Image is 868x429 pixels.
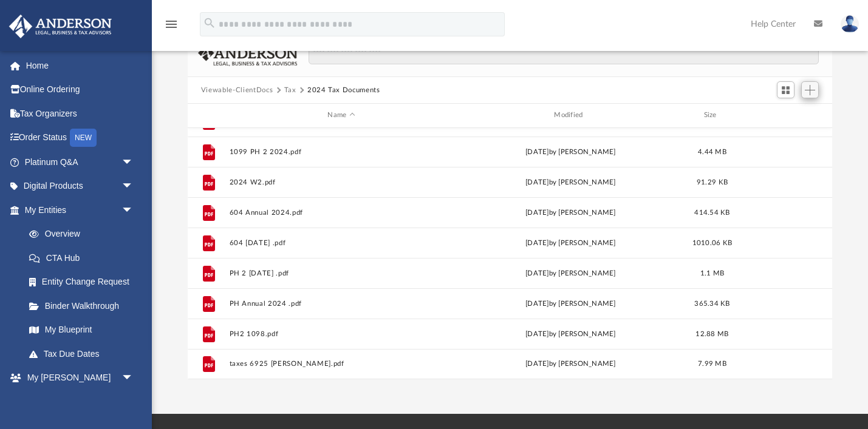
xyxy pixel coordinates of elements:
div: [DATE] by [PERSON_NAME] [459,237,683,248]
button: 2024 W2.pdf [229,178,453,186]
button: PH Annual 2024 .pdf [229,300,453,308]
button: 2024 Tax Documents [307,85,380,96]
div: id [193,110,224,121]
a: Home [9,53,152,78]
a: My [PERSON_NAME] Teamarrow_drop_down [9,366,146,405]
i: menu [164,17,179,32]
input: Search files and folders [309,41,819,64]
span: arrow_drop_down [121,174,146,199]
span: arrow_drop_down [121,198,146,223]
a: Online Ordering [9,78,152,102]
button: 604 Annual 2024.pdf [229,209,453,217]
a: Tax Due Dates [17,342,152,366]
a: menu [164,23,179,32]
span: 7.99 MB [698,360,726,367]
a: Order StatusNEW [9,126,152,150]
div: NEW [70,129,97,147]
span: 1.1 MB [700,269,725,276]
a: CTA Hub [17,246,152,270]
a: Tax Organizers [9,101,152,126]
button: PH2 1098.pdf [229,330,453,338]
div: Name [228,110,453,121]
div: [DATE] by [PERSON_NAME] [459,328,683,339]
button: Add [801,81,819,98]
button: Tax [284,85,296,96]
a: Platinum Q&Aarrow_drop_down [9,150,152,174]
a: Binder Walkthrough [17,294,152,318]
div: [DATE] by [PERSON_NAME] [459,207,683,218]
div: id [742,110,827,121]
button: 1099 PH 2 2024.pdf [229,148,453,156]
img: Anderson Advisors Platinum Portal [5,15,115,38]
button: PH 2 [DATE] .pdf [229,269,453,277]
span: 414.54 KB [694,209,730,215]
a: My Entitiesarrow_drop_down [9,198,152,222]
span: 4.44 MB [698,148,726,155]
div: [DATE] by [PERSON_NAME] [459,177,683,187]
img: User Pic [841,15,859,33]
div: [DATE] by [PERSON_NAME] [459,298,683,309]
button: taxes 6925 [PERSON_NAME].pdf [229,360,453,368]
span: 1010.06 KB [692,239,733,246]
div: [DATE] by [PERSON_NAME] [459,268,683,279]
span: arrow_drop_down [121,366,146,391]
a: My Blueprint [17,318,146,342]
div: Modified [458,110,682,121]
span: 365.34 KB [694,300,730,306]
button: 604 [DATE] .pdf [229,239,453,247]
button: Switch to Grid View [777,81,795,98]
i: search [203,16,216,30]
a: Overview [17,222,152,246]
div: Size [688,110,736,121]
span: 12.88 MB [695,330,728,337]
button: Viewable-ClientDocs [201,85,273,96]
a: Entity Change Request [17,270,152,294]
div: grid [188,128,832,379]
div: [DATE] by [PERSON_NAME] [459,146,683,157]
div: [DATE] by [PERSON_NAME] [459,359,683,370]
span: arrow_drop_down [121,150,146,175]
a: Digital Productsarrow_drop_down [9,174,152,198]
span: 91.29 KB [697,178,728,185]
